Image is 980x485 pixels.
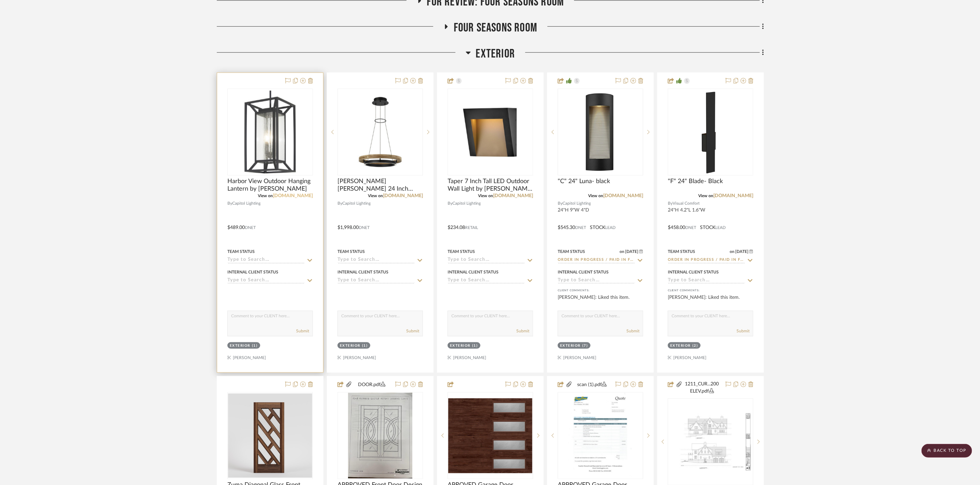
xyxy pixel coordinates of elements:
[668,257,745,264] input: Type to Search…
[383,193,423,198] a: [DOMAIN_NAME]
[232,200,261,207] span: Capitol Lighting
[448,90,532,174] img: Taper 7 Inch Tall LED Outdoor Wall Light by Hinkley Lighting
[337,248,365,255] div: Team Status
[558,248,585,255] div: Team Status
[568,393,634,478] img: APPROVED Garage Door Invoice
[626,328,639,334] button: Submit
[558,269,609,275] div: Internal Client Status
[478,194,493,198] span: View on
[227,248,255,255] div: Team Status
[668,178,723,185] span: "F" 24" Blade- Black
[227,178,313,193] span: Harbor View Outdoor Hanging Lantern by [PERSON_NAME]
[516,328,529,334] button: Submit
[668,248,695,255] div: Team Status
[228,394,312,478] img: Zuma Diagonal Glass Front Door: Sapele Mahogany
[338,90,422,174] img: Sean Lavin Grace 24 Inch Outdoor Chandelier by Visual Comfort Modern
[476,47,515,61] span: Exterior
[670,343,691,348] div: Exterior
[692,343,698,348] div: (2)
[668,278,745,284] input: Type to Search…
[562,200,591,207] span: Capitol Lighting
[348,393,412,478] img: APPROVED Front Door Design and Invoice
[448,278,525,284] input: Type to Search…
[362,343,368,348] div: (1)
[338,89,423,175] div: 1
[620,250,625,254] span: on
[668,294,753,308] div: [PERSON_NAME]: Liked this item.
[448,248,475,255] div: Team Status
[448,89,533,175] div: 0
[698,194,713,198] span: View on
[227,257,305,264] input: Type to Search…
[603,193,643,198] a: [DOMAIN_NAME]
[454,21,537,35] span: Four Seasons Room
[625,249,639,254] span: [DATE]
[493,193,533,198] a: [DOMAIN_NAME]
[558,294,643,308] div: [PERSON_NAME]: Liked this item.
[713,193,753,198] a: [DOMAIN_NAME]
[337,269,388,275] div: Internal Client Status
[448,269,499,275] div: Internal Client Status
[228,90,312,174] img: Harbor View Outdoor Hanging Lantern by Minka Lavery
[450,343,471,348] div: Exterior
[588,194,603,198] span: View on
[558,393,643,479] div: 0
[668,412,753,472] img: Architect Proposed Elevations
[258,194,273,198] span: View on
[668,90,753,174] img: "F" 24" Blade- Black
[368,194,383,198] span: View on
[227,269,278,275] div: Internal Client Status
[227,200,232,207] span: By
[448,398,532,473] img: APROVED Garage Door Design
[342,200,371,207] span: Capitol Lighting
[296,328,309,334] button: Submit
[668,200,673,207] span: By
[448,257,525,264] input: Type to Search…
[582,343,588,348] div: (7)
[230,343,250,348] div: Exterior
[227,278,305,284] input: Type to Search…
[352,381,391,389] button: DOOR.pdf
[668,269,719,275] div: Internal Client Status
[922,444,972,458] scroll-to-top-button: BACK TO TOP
[472,343,478,348] div: (1)
[228,89,313,175] div: 0
[572,381,611,389] button: scan (1).pdf
[673,200,700,207] span: Visual Comfort
[558,257,635,264] input: Type to Search…
[560,343,581,348] div: Exterior
[558,178,610,185] span: "C" 24" Luna- black
[340,343,360,348] div: Exterior
[452,200,481,207] span: Capitol Lighting
[558,278,635,284] input: Type to Search…
[252,343,258,348] div: (1)
[558,200,562,207] span: By
[337,278,415,284] input: Type to Search…
[730,250,735,254] span: on
[735,249,750,254] span: [DATE]
[448,178,533,193] span: Taper 7 Inch Tall LED Outdoor Wall Light by [PERSON_NAME] Lighting
[683,381,721,395] button: 1211_CUR...200 ELEV.pdf
[406,328,419,334] button: Submit
[737,328,750,334] button: Submit
[273,193,313,198] a: [DOMAIN_NAME]
[448,200,452,207] span: By
[337,200,342,207] span: By
[337,178,423,193] span: [PERSON_NAME] [PERSON_NAME] 24 Inch Outdoor Chandelier by Visual Comfort Modern
[337,257,415,264] input: Type to Search…
[558,90,643,174] img: "C" 24" Luna- black
[668,399,753,485] div: 0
